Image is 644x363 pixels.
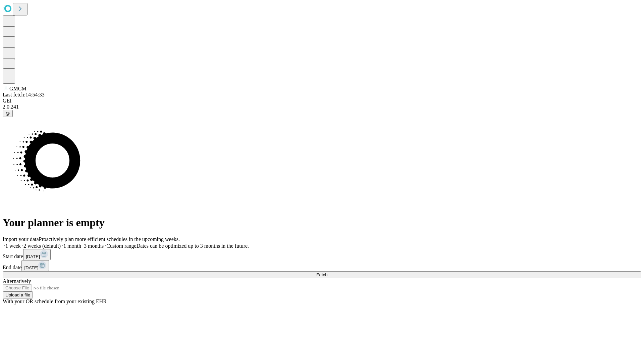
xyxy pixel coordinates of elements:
[3,110,13,117] button: @
[21,260,49,271] button: [DATE]
[26,254,40,259] span: [DATE]
[63,243,81,249] span: 1 month
[3,249,641,260] div: Start date
[3,98,641,104] div: GEI
[84,243,104,249] span: 3 months
[3,104,641,110] div: 2.0.241
[5,111,10,116] span: @
[316,272,327,277] span: Fetch
[5,243,21,249] span: 1 week
[3,260,641,271] div: End date
[137,243,249,249] span: Dates can be optimized up to 3 months in the future.
[3,298,107,304] span: With your OR schedule from your existing EHR
[39,236,180,242] span: Proactively plan more efficient schedules in the upcoming weeks.
[3,236,39,242] span: Import your data
[23,243,61,249] span: 2 weeks (default)
[9,86,26,91] span: GMCM
[3,291,33,298] button: Upload a file
[3,92,45,97] span: Last fetch: 14:54:33
[3,216,641,229] h1: Your planner is empty
[24,265,38,270] span: [DATE]
[23,249,51,260] button: [DATE]
[3,278,31,284] span: Alternatively
[106,243,136,249] span: Custom range
[3,271,641,278] button: Fetch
